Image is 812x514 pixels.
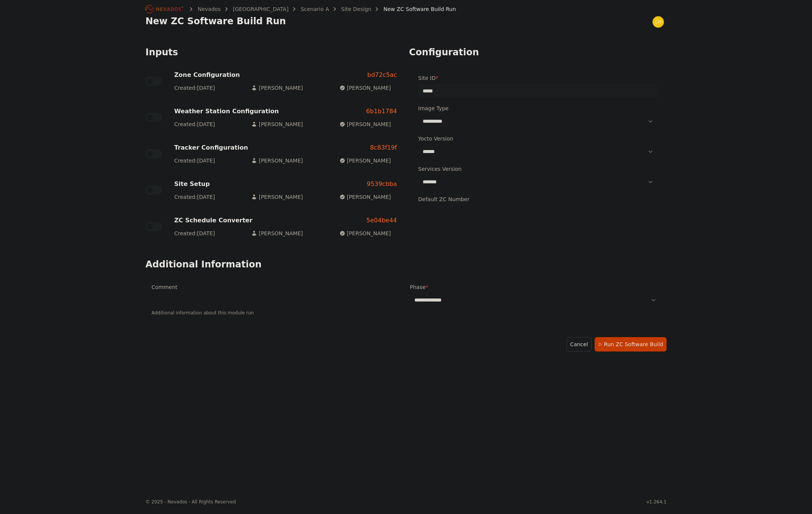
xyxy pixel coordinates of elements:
[409,46,667,58] h2: Configuration
[251,120,303,128] p: [PERSON_NAME]
[595,337,667,352] button: Run ZC Software Build
[418,73,657,84] label: Site ID
[251,230,303,237] p: [PERSON_NAME]
[174,216,253,225] h3: ZC Schedule Converter
[373,5,456,13] div: New ZC Software Build Run
[367,70,397,80] a: bd72c5ac
[174,143,248,152] h3: Tracker Configuration
[174,180,210,189] h3: Site Setup
[370,143,397,152] a: 8c83f19f
[174,193,215,201] p: Created: [DATE]
[418,195,657,205] label: Default ZC Number
[646,499,667,505] div: v1.264.1
[339,230,391,237] p: [PERSON_NAME]
[174,70,240,80] h3: Zone Configuration
[366,216,397,225] a: 5e04be44
[174,107,279,116] h3: Weather Station Configuration
[339,120,391,128] p: [PERSON_NAME]
[251,157,303,164] p: [PERSON_NAME]
[233,5,289,13] a: [GEOGRAPHIC_DATA]
[145,499,236,505] div: © 2025 - Nevados - All Rights Reserved
[198,5,221,13] a: Nevados
[151,307,402,319] p: Additional information about this module run
[145,15,286,27] h1: New ZC Software Build Run
[145,3,456,15] nav: Breadcrumb
[151,283,402,293] label: Comment
[174,120,215,128] p: Created: [DATE]
[339,193,391,201] p: [PERSON_NAME]
[174,84,215,92] p: Created: [DATE]
[339,84,391,92] p: [PERSON_NAME]
[418,104,657,113] label: Image Type
[145,258,667,270] h2: Additional Information
[174,157,215,164] p: Created: [DATE]
[367,180,397,189] a: 9539cbba
[301,5,329,13] a: Scenario A
[366,107,397,116] a: 6b1b1784
[418,134,657,143] label: Yocto Version
[251,193,303,201] p: [PERSON_NAME]
[410,283,661,292] label: Phase
[567,337,591,352] a: Cancel
[418,164,657,173] label: Services Version
[652,16,664,28] img: chris.young@nevados.solar
[339,157,391,164] p: [PERSON_NAME]
[145,46,403,58] h2: Inputs
[174,230,215,237] p: Created: [DATE]
[341,5,372,13] a: Site Design
[251,84,303,92] p: [PERSON_NAME]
